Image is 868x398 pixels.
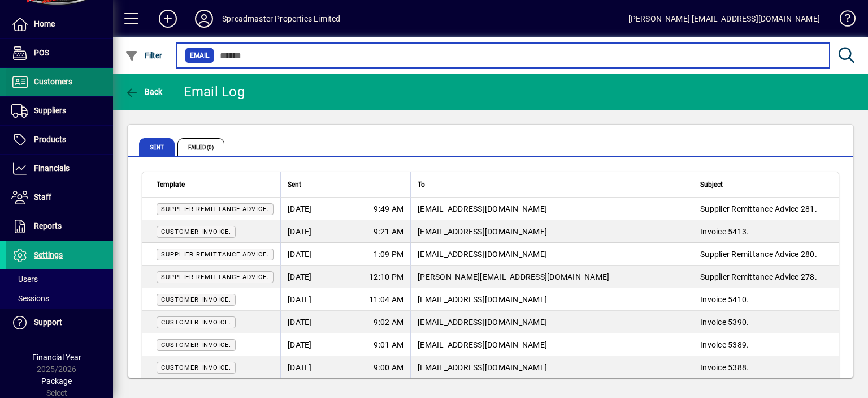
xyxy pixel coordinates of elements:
[700,295,749,304] span: Invoice 5410.
[418,340,547,349] span: [EMAIL_ADDRESS][DOMAIN_NAME]
[418,204,547,213] span: [EMAIL_ADDRESS][DOMAIN_NAME]
[34,48,49,57] span: POS
[41,376,72,386] span: Package
[6,289,113,308] a: Sessions
[288,226,312,237] span: [DATE]
[34,250,63,259] span: Settings
[11,275,38,284] span: Users
[288,203,312,215] span: [DATE]
[418,272,609,281] span: [PERSON_NAME][EMAIL_ADDRESS][DOMAIN_NAME]
[288,271,312,283] span: [DATE]
[161,341,231,349] span: Customer Invoice.
[418,178,425,191] span: To
[6,39,113,67] a: POS
[150,8,186,29] button: Add
[700,363,749,372] span: Invoice 5388.
[161,251,269,258] span: Supplier Remittance Advice.
[700,250,817,259] span: Supplier Remittance Advice 280.
[288,178,403,191] div: Sent
[374,316,403,328] span: 9:02 AM
[700,272,817,281] span: Supplier Remittance Advice 278.
[32,353,81,362] span: Financial Year
[628,10,820,28] div: [PERSON_NAME] [EMAIL_ADDRESS][DOMAIN_NAME]
[369,271,403,283] span: 12:10 PM
[34,318,62,327] span: Support
[288,178,301,191] span: Sent
[34,192,51,202] span: Staff
[34,19,55,28] span: Home
[6,309,113,337] a: Support
[374,339,403,350] span: 9:01 AM
[6,10,113,38] a: Home
[288,249,312,260] span: [DATE]
[122,82,166,102] button: Back
[157,178,185,191] span: Template
[139,138,175,156] span: Sent
[6,126,113,154] a: Products
[700,178,723,191] span: Subject
[34,77,72,86] span: Customers
[161,206,269,213] span: Supplier Remittance Advice.
[34,221,62,230] span: Reports
[125,87,163,96] span: Back
[34,106,66,115] span: Suppliers
[184,83,245,101] div: Email Log
[374,203,403,215] span: 9:49 AM
[157,178,274,191] div: Template
[6,212,113,241] a: Reports
[6,155,113,183] a: Financials
[113,82,175,102] app-page-header-button: Back
[418,250,547,259] span: [EMAIL_ADDRESS][DOMAIN_NAME]
[700,178,824,191] div: Subject
[288,362,312,373] span: [DATE]
[34,135,66,144] span: Products
[700,227,749,236] span: Invoice 5413.
[177,138,224,156] span: Failed (0)
[418,178,686,191] div: To
[161,319,231,326] span: Customer Invoice.
[288,339,312,350] span: [DATE]
[161,364,231,371] span: Customer Invoice.
[374,226,403,237] span: 9:21 AM
[34,164,70,173] span: Financials
[288,316,312,328] span: [DATE]
[161,228,231,236] span: Customer Invoice.
[125,51,163,60] span: Filter
[288,294,312,305] span: [DATE]
[11,294,49,303] span: Sessions
[700,340,749,349] span: Invoice 5389.
[418,295,547,304] span: [EMAIL_ADDRESS][DOMAIN_NAME]
[700,318,749,327] span: Invoice 5390.
[190,50,209,61] span: Email
[6,269,113,289] a: Users
[6,97,113,125] a: Suppliers
[700,204,817,213] span: Supplier Remittance Advice 281.
[186,8,222,29] button: Profile
[374,249,403,260] span: 1:09 PM
[369,294,403,305] span: 11:04 AM
[6,68,113,96] a: Customers
[6,183,113,212] a: Staff
[831,2,854,39] a: Knowledge Base
[418,227,547,236] span: [EMAIL_ADDRESS][DOMAIN_NAME]
[418,363,547,372] span: [EMAIL_ADDRESS][DOMAIN_NAME]
[161,273,269,281] span: Supplier Remittance Advice.
[161,296,231,303] span: Customer Invoice.
[122,45,166,66] button: Filter
[374,362,403,373] span: 9:00 AM
[222,10,340,28] div: Spreadmaster Properties Limited
[418,318,547,327] span: [EMAIL_ADDRESS][DOMAIN_NAME]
